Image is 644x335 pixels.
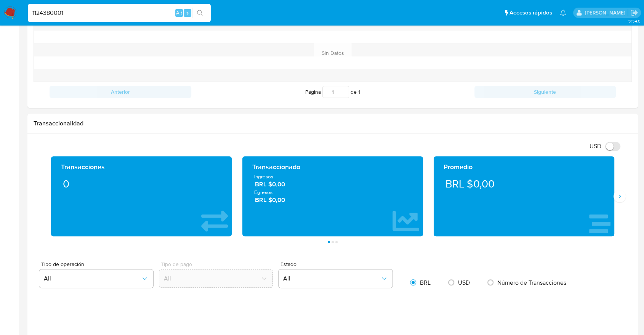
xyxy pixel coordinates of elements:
button: Siguiente [474,86,616,98]
span: 3.154.0 [628,18,640,24]
span: 1 [358,88,360,96]
a: Salir [630,9,638,17]
span: s [186,9,189,16]
span: Accesos rápidos [509,9,552,17]
button: search-icon [192,8,208,18]
a: Notificaciones [560,10,566,16]
span: Página de [305,86,360,98]
span: Alt [176,9,182,16]
h1: Transaccionalidad [34,120,632,127]
p: juan.tosini@mercadolibre.com [585,9,628,16]
input: Buscar usuario o caso... [28,8,211,18]
button: Anterior [50,86,191,98]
